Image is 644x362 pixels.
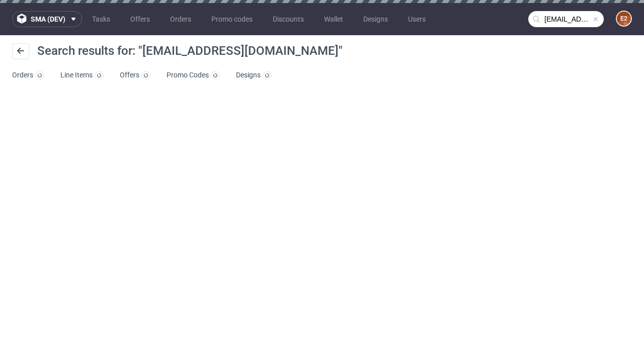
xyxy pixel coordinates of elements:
[167,67,220,83] a: Promo Codes
[617,12,631,26] figcaption: e2
[205,11,259,27] a: Promo codes
[164,11,197,27] a: Orders
[402,11,432,27] a: Users
[124,11,156,27] a: Offers
[12,11,82,27] button: sma (dev)
[357,11,394,27] a: Designs
[318,11,349,27] a: Wallet
[120,67,150,83] a: Offers
[31,16,65,23] span: sma (dev)
[37,44,343,58] span: Search results for: "[EMAIL_ADDRESS][DOMAIN_NAME]"
[267,11,310,27] a: Discounts
[86,11,116,27] a: Tasks
[236,67,272,83] a: Designs
[12,67,44,83] a: Orders
[60,67,104,83] a: Line Items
